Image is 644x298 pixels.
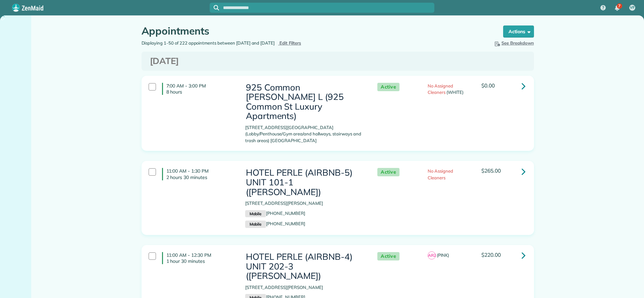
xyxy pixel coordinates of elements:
[214,5,219,10] svg: Focus search
[245,124,364,144] p: [STREET_ADDRESS][GEOGRAPHIC_DATA] (Lobby/Penthouse/Gym area/and hallways, stairways and trash are...
[437,252,449,258] span: (PINK)
[481,167,501,174] span: $265.00
[377,252,399,260] span: Active
[245,211,305,216] a: Mobile[PHONE_NUMBER]
[245,168,364,197] h3: HOTEL PERLE (AIRBNB-5) UNIT 101-1 ([PERSON_NAME])
[142,25,490,37] h1: Appointments
[137,40,338,47] div: Displaying 1-50 of 222 appointments between [DATE] and [DATE]
[493,40,534,47] button: See Breakdown
[162,168,235,180] h4: 11:00 AM - 1:30 PM
[481,82,495,89] span: $0.00
[245,210,266,218] small: Mobile
[162,83,235,95] h4: 7:00 AM - 3:00 PM
[245,83,364,121] h3: 925 Common [PERSON_NAME] L (925 Common St Luxury Apartments)
[166,174,235,180] p: 2 hours 30 minutes
[377,83,399,91] span: Active
[245,252,364,281] h3: HOTEL PERLE (AIRBNB-4) UNIT 202-3 ([PERSON_NAME])
[278,40,301,46] a: Edit Filters
[618,3,621,9] span: 7
[630,5,635,10] span: VF
[245,221,305,226] a: Mobile[PHONE_NUMBER]
[428,168,453,180] span: No Assigned Cleaners
[428,251,436,259] span: AR2
[446,90,464,95] span: (WHITE)
[166,89,235,95] p: 8 hours
[150,56,526,66] h3: [DATE]
[377,168,399,176] span: Active
[428,83,453,95] span: No Assigned Cleaners
[279,40,301,46] span: Edit Filters
[481,251,501,258] span: $220.00
[610,1,624,15] div: 7 unread notifications
[162,252,235,264] h4: 11:00 AM - 12:30 PM
[245,200,364,207] p: [STREET_ADDRESS][PERSON_NAME]
[166,258,235,264] p: 1 hour 30 minutes
[245,221,266,228] small: Mobile
[503,25,534,38] button: Actions
[245,284,364,291] p: [STREET_ADDRESS][PERSON_NAME]
[210,5,219,10] button: Focus search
